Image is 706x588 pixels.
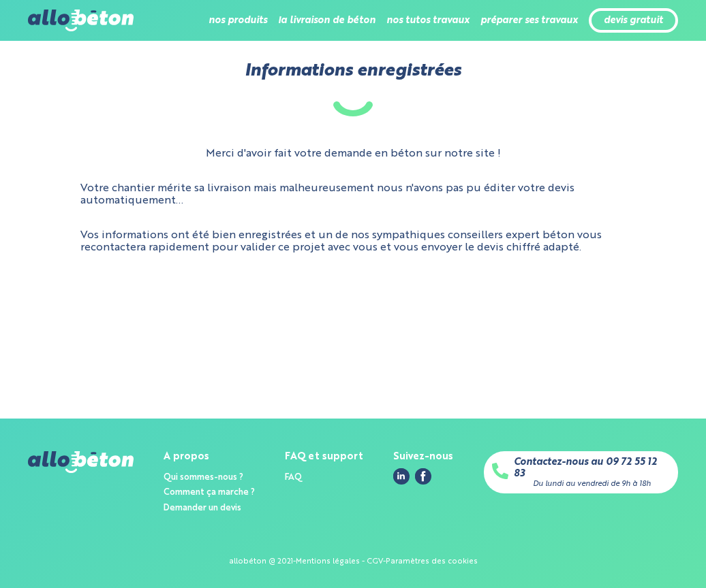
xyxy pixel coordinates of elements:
a: Qui sommes-nous ? [164,473,243,482]
p: Merci d'avoir fait votre demande en béton sur notre site ! [206,148,501,160]
a: Paramètres des cookies [386,557,478,566]
div: Suivez-nous [393,451,453,463]
a: Contactez-nous au 09 72 55 12 83 [514,457,670,479]
a: Comment ça marche ? [164,488,255,497]
a: CGV [367,557,383,566]
img: allobéton [28,451,133,473]
li: la livraison de béton [278,4,375,37]
a: Demander un devis [164,504,241,512]
div: - [293,557,296,566]
div: allobéton @ 2021 [229,557,293,566]
iframe: Help widget launcher [585,535,691,573]
div: A propos [164,451,255,463]
a: FAQ [285,473,302,482]
li: nos tutos travaux [386,4,470,37]
a: Mentions légales [296,557,360,566]
div: FAQ et support [285,451,363,463]
span: - [362,557,365,566]
div: - [383,557,386,566]
a: devis gratuit [604,15,663,27]
div: Du lundi au vendredi de 9h à 18h [533,480,651,489]
li: nos produits [209,4,267,37]
p: Vos informations ont été bien enregistrées et un de nos sympathiques conseillers expert béton vou... [80,229,626,255]
img: allobéton [28,10,133,31]
li: préparer ses travaux [480,4,578,37]
p: Votre chantier mérite sa livraison mais malheureusement nous n'avons pas pu éditer votre devis au... [80,182,626,208]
